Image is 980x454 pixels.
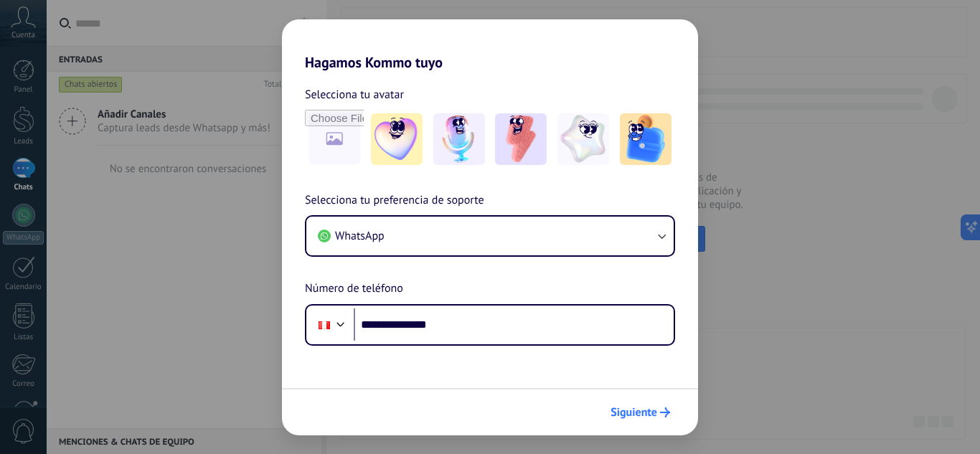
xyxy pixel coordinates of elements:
span: WhatsApp [335,229,385,243]
span: Siguiente [611,407,657,417]
img: -3.jpeg [495,113,547,165]
img: -2.jpeg [433,113,485,165]
span: Selecciona tu avatar [305,85,404,104]
img: -4.jpeg [557,113,609,165]
img: -5.jpeg [620,113,672,165]
span: Selecciona tu preferencia de soporte [305,191,484,210]
span: Número de teléfono [305,280,403,298]
button: WhatsApp [306,217,674,255]
img: -1.jpeg [371,113,423,165]
h2: Hagamos Kommo tuyo [282,19,698,71]
button: Siguiente [604,400,677,425]
div: Peru: + 51 [311,310,338,340]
